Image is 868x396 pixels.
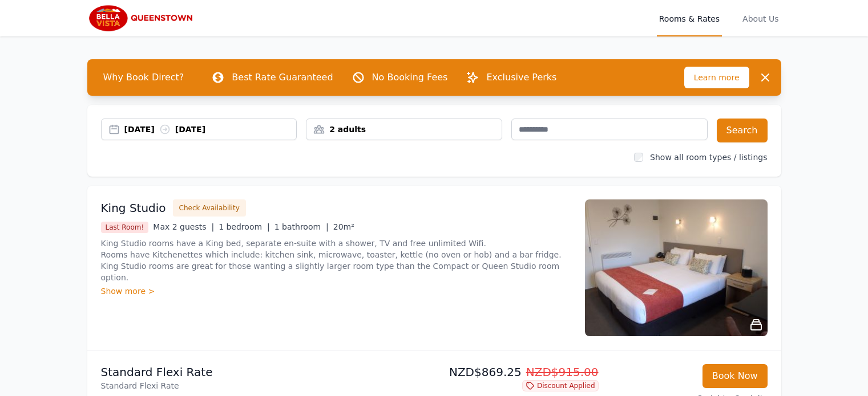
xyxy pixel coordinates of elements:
p: NZD$869.25 [439,364,599,380]
p: Exclusive Perks [486,71,556,84]
p: No Booking Fees [372,71,448,84]
p: Standard Flexi Rate [101,380,430,391]
span: Max 2 guests | [153,222,214,231]
div: 2 adults [306,124,502,135]
button: Book Now [703,364,768,388]
span: Last Room! [101,222,149,233]
button: Check Availability [173,199,246,217]
span: NZD$915.00 [526,365,599,379]
span: 1 bedroom | [219,222,270,231]
span: Why Book Direct? [94,66,193,89]
button: Search [717,119,768,142]
h3: King Studio [101,200,166,216]
label: Show all room types / listings [650,153,767,162]
div: [DATE] [DATE] [124,124,297,135]
p: Best Rate Guaranteed [232,71,333,84]
img: Bella Vista Queenstown [87,5,197,32]
span: Discount Applied [522,380,599,391]
p: King Studio rooms have a King bed, separate en-suite with a shower, TV and free unlimited Wifi. R... [101,238,571,283]
div: Show more > [101,285,571,297]
span: Learn more [684,67,749,88]
span: 1 bathroom | [274,222,329,231]
span: 20m² [333,222,354,231]
p: Standard Flexi Rate [101,364,430,380]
